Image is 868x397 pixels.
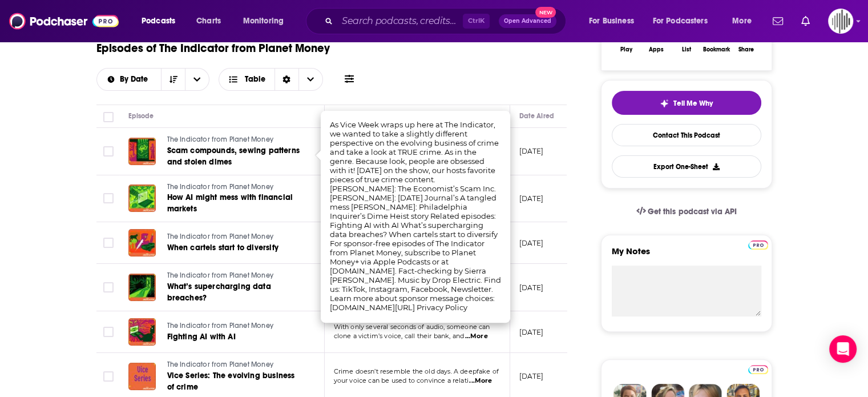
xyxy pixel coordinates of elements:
[612,124,761,146] a: Contact This Podcast
[96,68,210,91] h2: Choose List sort
[134,12,190,30] button: open menu
[620,46,632,53] div: Play
[504,18,551,24] span: Open Advanced
[334,109,370,123] div: Description
[167,243,278,252] span: When cartels start to diversify
[682,46,691,53] div: List
[167,193,293,214] span: How AI might mess with financial markets
[748,365,768,374] img: Podchaser Pro
[334,367,499,375] span: Crime doesn’t resemble the old days. A deepfake of
[334,376,469,384] span: your voice can be used to convince a relati
[724,12,766,30] button: open menu
[330,120,501,312] span: As Vice Week wraps up here at The Indicator, we wanted to take a slightly different perspective o...
[828,9,853,34] span: Logged in as gpg2
[103,238,114,248] span: Toggle select row
[337,12,463,30] input: Search podcasts, credits, & more...
[167,331,303,343] a: Fighting AI with AI
[463,14,490,29] span: Ctrl K
[649,46,664,53] div: Apps
[243,13,284,29] span: Monitoring
[167,135,273,143] span: The Indicator from Planet Money
[167,321,303,331] a: The Indicator from Planet Money
[589,13,634,29] span: For Business
[235,12,298,30] button: open menu
[519,327,544,337] p: [DATE]
[167,135,304,145] a: The Indicator from Planet Money
[334,332,465,340] span: clone a victim’s voice, call their bank, and
[519,146,544,156] p: [DATE]
[167,182,304,193] a: The Indicator from Planet Money
[703,46,729,53] div: Bookmark
[103,327,114,337] span: Toggle select row
[103,371,114,382] span: Toggle select row
[828,9,853,34] button: Show profile menu
[748,239,768,250] a: Pro website
[499,14,556,28] button: Open AdvancedNew
[768,11,788,31] a: Show notifications dropdown
[103,282,114,292] span: Toggle select row
[245,75,265,83] span: Table
[167,145,304,168] a: Scam compounds, sewing patterns and stolen dimes
[167,282,271,303] span: What’s supercharging data breaches?
[167,360,273,368] span: The Indicator from Planet Money
[167,232,273,240] span: The Indicator from Planet Money
[469,376,492,386] span: ...More
[161,69,185,90] button: Sort Direction
[581,12,648,30] button: open menu
[465,332,488,341] span: ...More
[167,281,304,304] a: What’s supercharging data breaches?
[317,8,577,34] div: Search podcasts, credits, & more...
[648,207,736,216] span: Get this podcast via API
[748,240,768,250] img: Podchaser Pro
[167,271,273,279] span: The Indicator from Planet Money
[612,246,761,266] label: My Notes
[519,194,544,203] p: [DATE]
[748,363,768,374] a: Pro website
[519,238,544,248] p: [DATE]
[196,13,221,29] span: Charts
[96,41,330,55] h1: Episodes of The Indicator from Planet Money
[142,13,175,29] span: Podcasts
[645,12,724,30] button: open menu
[738,46,754,53] div: Share
[673,99,713,108] span: Tell Me Why
[612,155,761,178] button: Export One-Sheet
[167,370,304,393] a: Vice Series: The evolving business of crime
[167,360,304,370] a: The Indicator from Planet Money
[519,371,544,381] p: [DATE]
[167,192,304,215] a: How AI might mess with financial markets
[494,110,507,123] button: Column Actions
[185,69,209,90] button: open menu
[167,183,273,191] span: The Indicator from Planet Money
[103,193,114,203] span: Toggle select row
[9,10,119,32] img: Podchaser - Follow, Share and Rate Podcasts
[334,323,490,331] span: With only several seconds of audio, someone can
[120,75,152,83] span: By Date
[128,109,154,123] div: Episode
[167,322,273,330] span: The Indicator from Planet Money
[167,271,304,281] a: The Indicator from Planet Money
[189,12,228,30] a: Charts
[829,335,857,363] div: Open Intercom Messenger
[167,332,236,342] span: Fighting AI with AI
[274,69,298,90] div: Sort Direction
[612,91,761,115] button: tell me why sparkleTell Me Why
[519,283,544,292] p: [DATE]
[627,198,746,226] a: Get this podcast via API
[167,146,300,167] span: Scam compounds, sewing patterns and stolen dimes
[828,9,853,34] img: User Profile
[167,371,295,392] span: Vice Series: The evolving business of crime
[167,232,303,242] a: The Indicator from Planet Money
[519,109,554,123] div: Date Aired
[219,68,323,91] button: Choose View
[653,13,708,29] span: For Podcasters
[167,242,303,254] a: When cartels start to diversify
[660,99,669,108] img: tell me why sparkle
[97,75,162,83] button: open menu
[797,11,814,31] a: Show notifications dropdown
[103,146,114,157] span: Toggle select row
[732,13,752,29] span: More
[535,7,556,18] span: New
